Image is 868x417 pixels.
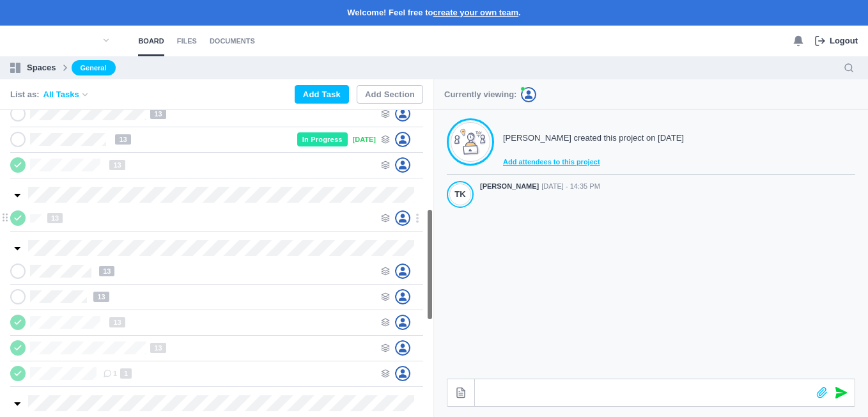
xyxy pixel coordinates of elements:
[433,8,518,17] a: create your own team
[444,88,516,101] p: Currently viewing:
[10,88,89,101] div: List as:
[826,35,858,47] p: Logout
[814,35,858,47] a: Logout
[10,63,20,73] img: spaces
[541,181,600,192] span: [DATE] - 14:35 PM
[295,85,349,104] button: Add Task
[43,88,79,101] span: All Tasks
[72,60,116,76] a: General
[503,157,688,168] span: Add attendees to this project
[357,85,423,104] button: Add Section
[210,26,255,56] a: Documents
[138,26,164,56] a: Board
[480,181,539,192] strong: [PERSON_NAME]
[454,188,465,201] span: TK
[27,61,56,74] p: Spaces
[454,129,486,155] img: No messages
[503,132,688,145] p: [PERSON_NAME] created this project on [DATE]
[177,26,197,56] a: Files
